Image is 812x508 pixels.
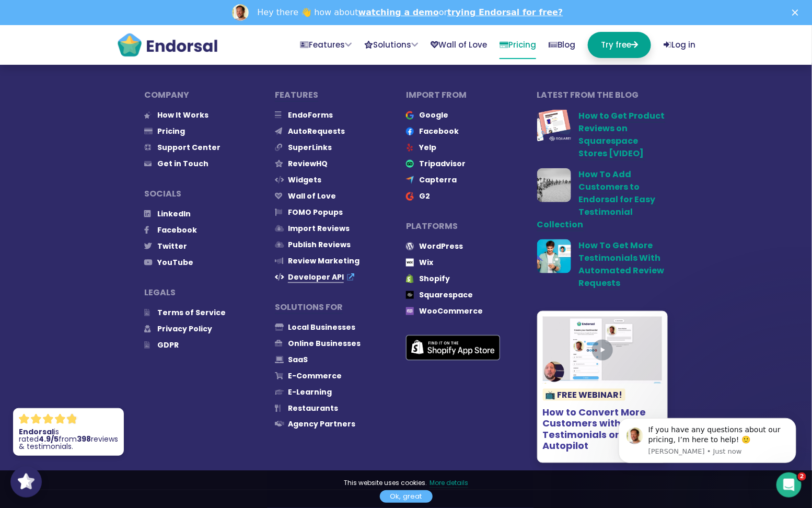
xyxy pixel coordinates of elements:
[144,142,221,153] a: Support Center
[447,7,563,17] a: trying Endorsal for free?
[275,338,361,349] a: Online Businesses
[430,478,468,488] a: More details
[288,110,333,120] span: EndoForms
[275,419,355,430] a: Agency Partners
[144,257,193,268] a: YouTube
[406,241,463,251] a: WordPress
[798,472,806,481] span: 2
[406,273,450,284] a: Shopify
[288,419,355,430] span: Agency Partners
[419,290,473,300] span: Squarespace
[77,434,91,444] strong: 398
[19,426,54,437] strong: Endorsal
[406,176,414,184] img: capterra.com.png
[288,354,308,365] span: SaaS
[288,207,343,217] span: FOMO Popups
[275,207,343,217] a: FOMO Popups
[419,110,448,120] span: Google
[406,290,473,300] a: Squarespace
[419,142,436,153] span: Yelp
[275,158,328,169] a: ReviewHQ
[664,32,695,58] a: Log in
[288,126,345,136] span: AutoRequests
[288,256,359,266] span: Review Marketing
[144,110,208,120] a: How It Works
[144,241,187,251] a: Twitter
[144,89,275,101] p: Company
[157,241,187,251] span: Twitter
[406,110,448,120] a: Google
[406,128,414,135] img: facebook.com.png
[275,322,355,332] a: Local Businesses
[275,89,318,102] a: Features
[431,32,487,58] a: Wall of Love
[157,257,193,268] span: YouTube
[792,9,803,16] div: Close
[157,209,191,219] span: LinkedIn
[406,274,414,283] img: shopify.com.png
[549,32,575,58] a: Blog
[144,307,226,318] a: Terms of Service
[288,338,361,349] span: Online Businesses
[537,168,656,232] a: How To Add Customers to Endorsal for Easy Testimonial Collection
[288,371,342,381] span: E-Commerce
[300,32,352,58] a: Features
[500,32,536,59] a: Pricing
[275,354,308,365] a: SaaS
[275,142,332,153] a: SuperLinks
[275,256,359,266] a: Review Marketing
[157,307,226,318] span: Terms of Service
[419,273,450,284] span: Shopify
[288,142,332,153] span: SuperLinks
[275,387,332,397] a: E-Learning
[144,209,191,219] a: LinkedIn
[275,301,343,314] a: Solutions for
[406,243,414,250] img: wordpress.org.png
[537,239,571,273] img: How To Get More Testimonials With Automated Review Requests
[358,7,439,17] a: watching a demo
[406,158,466,169] a: Tripadvisor
[157,158,208,169] span: Get in Touch
[406,220,537,233] p: Platforms
[144,340,179,350] a: GDPR
[406,191,430,201] a: G2
[406,142,436,153] a: Yelp
[419,126,459,136] span: Facebook
[275,239,351,250] a: Publish Reviews
[406,259,414,267] img: wix.com.png
[144,225,197,235] a: Facebook
[144,324,212,334] a: Privacy Policy
[288,223,350,234] span: Import Reviews
[380,490,433,503] a: Ok, great
[288,387,332,397] span: E-Learning
[406,291,414,299] img: squarespace.com.png
[257,7,563,18] div: Hey there 👋 how about or
[275,223,350,234] a: Import Reviews
[543,317,663,384] img: 0b559459cc9f48ef8c3ed62ee295ed79-with-play.gif
[579,110,665,160] a: How to Get Product Reviews on Squarespace Stores [VIDEO]
[157,126,185,136] span: Pricing
[419,175,457,185] span: Capterra
[406,192,414,200] img: g2.com.png
[39,434,59,444] strong: 4.9/5
[776,472,802,498] iframe: Intercom live chat
[288,322,355,332] span: Local Businesses
[406,126,459,136] a: Facebook
[275,175,321,185] a: Widgets
[579,239,665,290] a: How To Get More Testimonials With Automated Review Requests
[537,168,571,202] img: How To Add Customers to Endorsal for Easy Testimonial Collection
[406,335,500,361] img: shopify-badge.png
[275,371,342,381] a: E-Commerce
[588,32,651,58] a: Try free
[419,306,483,316] span: WooCommerce
[288,239,351,250] span: Publish Reviews
[419,257,433,268] span: Wix
[288,403,338,413] span: Restaurants
[364,32,418,58] a: Solutions
[406,111,414,119] img: google.com.png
